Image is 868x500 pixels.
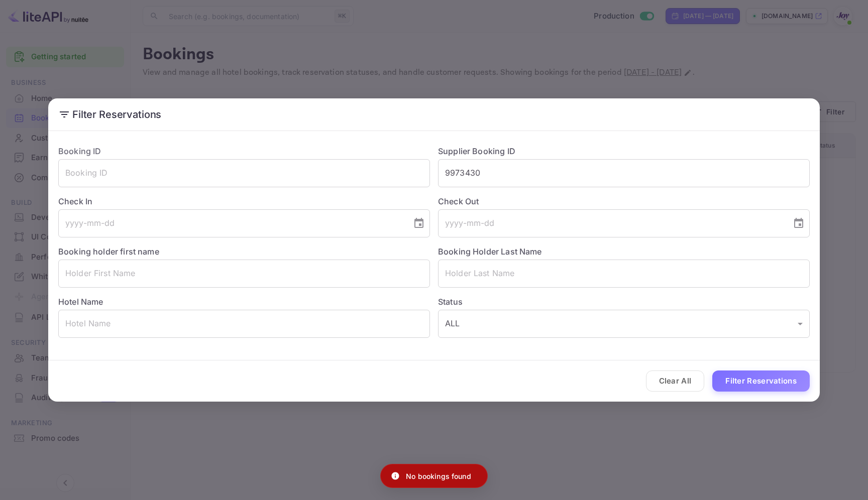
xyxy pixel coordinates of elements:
label: Booking holder first name [58,246,159,257]
p: No bookings found [406,471,471,481]
button: Filter Reservations [712,370,810,392]
input: Holder Last Name [438,260,810,288]
div: ALL [438,310,810,338]
input: yyyy-mm-dd [438,209,785,237]
button: Choose date [789,213,809,233]
label: Status [438,296,810,308]
button: Choose date [409,213,429,233]
label: Booking Holder Last Name [438,246,542,257]
input: Supplier Booking ID [438,159,810,187]
input: Hotel Name [58,310,430,338]
input: yyyy-mm-dd [58,209,405,237]
label: Hotel Name [58,297,103,307]
h2: Filter Reservations [48,98,820,131]
button: Clear All [646,370,705,392]
input: Booking ID [58,159,430,187]
label: Supplier Booking ID [438,146,515,156]
input: Holder First Name [58,260,430,288]
label: Check In [58,195,430,207]
label: Check Out [438,195,810,207]
label: Booking ID [58,146,101,156]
